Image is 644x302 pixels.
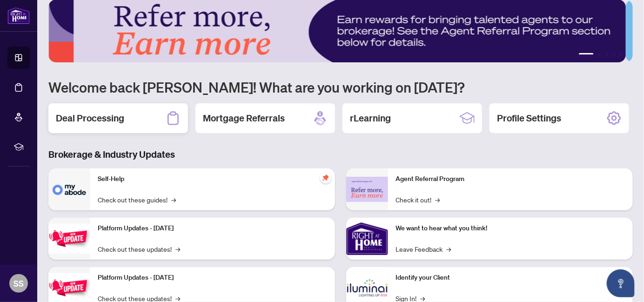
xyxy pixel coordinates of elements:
[396,273,625,283] p: Identify your Client
[7,7,30,24] img: logo
[396,223,625,234] p: We want to hear what you think!
[597,53,601,57] button: 2
[48,78,633,96] h1: Welcome back [PERSON_NAME]! What are you working on [DATE]?
[13,277,24,290] span: SS
[98,273,328,283] p: Platform Updates - [DATE]
[98,174,328,184] p: Self-Help
[435,195,440,205] span: →
[497,112,561,125] h2: Profile Settings
[320,172,331,183] span: pushpin
[446,244,451,254] span: →
[98,223,328,234] p: Platform Updates - [DATE]
[98,195,176,205] a: Check out these guides!→
[203,112,285,125] h2: Mortgage Referrals
[48,148,633,161] h3: Brokerage & Industry Updates
[612,53,616,57] button: 4
[48,224,90,253] img: Platform Updates - July 21, 2025
[350,112,391,125] h2: rLearning
[98,244,180,254] a: Check out these updates!→
[346,218,388,260] img: We want to hear what you think!
[48,168,90,210] img: Self-Help
[171,195,176,205] span: →
[56,112,124,125] h2: Deal Processing
[396,174,625,184] p: Agent Referral Program
[346,177,388,202] img: Agent Referral Program
[605,53,609,57] button: 3
[396,244,451,254] a: Leave Feedback→
[620,53,624,57] button: 5
[579,53,594,57] button: 1
[396,195,440,205] a: Check it out!→
[607,269,635,297] button: Open asap
[175,244,180,254] span: →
